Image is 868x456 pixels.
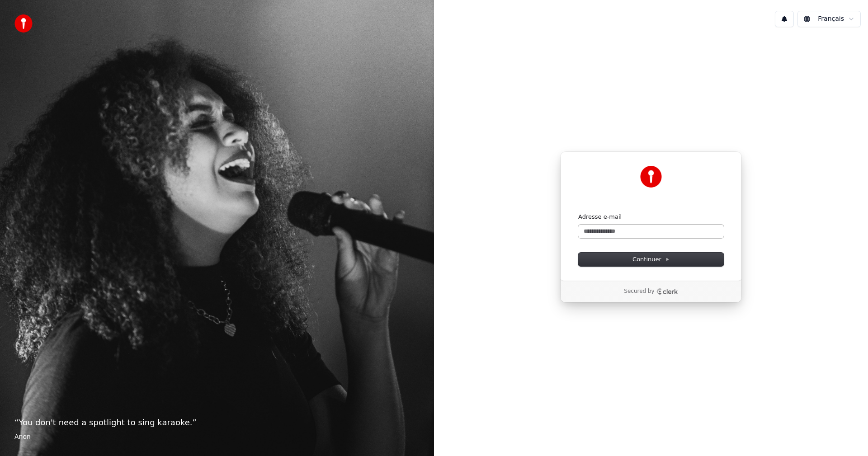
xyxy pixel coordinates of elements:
img: youka [14,14,33,33]
footer: Anon [14,432,420,442]
a: Clerk logo [656,288,678,295]
p: “ You don't need a spotlight to sing karaoke. ” [14,416,420,429]
label: Adresse e-mail [578,213,622,221]
p: Secured by [624,288,654,295]
button: Continuer [578,253,724,266]
img: Youka [640,166,662,188]
span: Continuer [632,255,670,263]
